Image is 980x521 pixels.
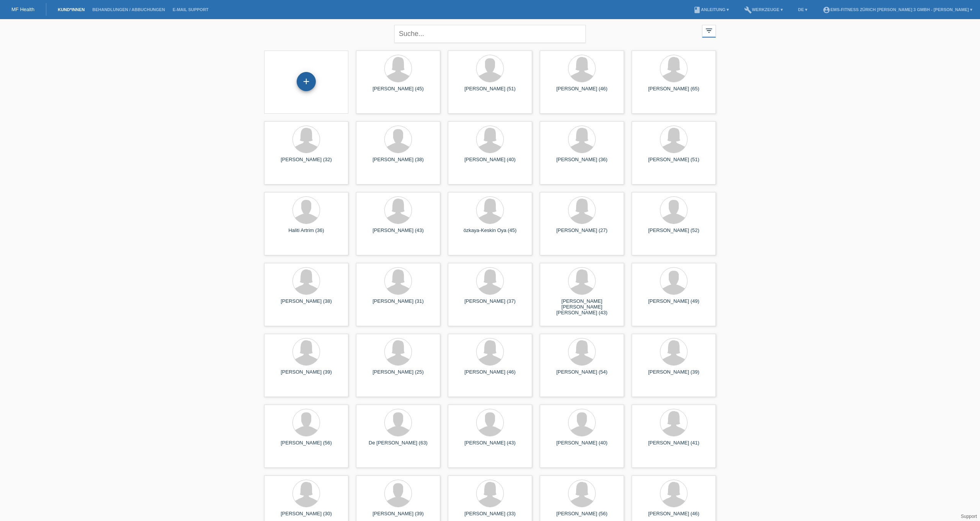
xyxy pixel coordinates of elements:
[362,440,434,452] div: De [PERSON_NAME] (63)
[362,157,434,169] div: [PERSON_NAME] (38)
[362,227,434,240] div: [PERSON_NAME] (43)
[638,440,710,452] div: [PERSON_NAME] (41)
[638,86,710,98] div: [PERSON_NAME] (65)
[638,227,710,240] div: [PERSON_NAME] (52)
[638,157,710,169] div: [PERSON_NAME] (51)
[362,86,434,98] div: [PERSON_NAME] (45)
[270,369,342,381] div: [PERSON_NAME] (39)
[54,7,88,12] a: Kund*innen
[394,25,586,43] input: Suche...
[961,514,977,519] a: Support
[638,369,710,381] div: [PERSON_NAME] (39)
[546,298,618,312] div: [PERSON_NAME] [PERSON_NAME] [PERSON_NAME] (43)
[454,86,526,98] div: [PERSON_NAME] (51)
[546,227,618,240] div: [PERSON_NAME] (27)
[546,440,618,452] div: [PERSON_NAME] (40)
[823,6,830,14] i: account_circle
[297,75,315,88] div: Kund*in hinzufügen
[454,369,526,381] div: [PERSON_NAME] (46)
[270,440,342,452] div: [PERSON_NAME] (56)
[744,6,752,14] i: build
[546,86,618,98] div: [PERSON_NAME] (46)
[88,7,169,12] a: Behandlungen / Abbuchungen
[638,298,710,310] div: [PERSON_NAME] (49)
[740,7,787,12] a: buildWerkzeuge ▾
[11,7,34,12] a: MF Health
[454,157,526,169] div: [PERSON_NAME] (40)
[546,157,618,169] div: [PERSON_NAME] (36)
[362,369,434,381] div: [PERSON_NAME] (25)
[454,440,526,452] div: [PERSON_NAME] (43)
[454,227,526,240] div: özkaya-Keskin Oya (45)
[362,298,434,310] div: [PERSON_NAME] (31)
[705,26,713,35] i: filter_list
[270,227,342,240] div: Haliti Artrim (36)
[794,7,811,12] a: DE ▾
[693,6,701,14] i: book
[689,7,733,12] a: bookAnleitung ▾
[819,7,976,12] a: account_circleEMS-Fitness Zürich [PERSON_NAME] 3 GmbH - [PERSON_NAME] ▾
[270,157,342,169] div: [PERSON_NAME] (32)
[169,7,212,12] a: E-Mail Support
[454,298,526,310] div: [PERSON_NAME] (37)
[546,369,618,381] div: [PERSON_NAME] (54)
[270,298,342,310] div: [PERSON_NAME] (38)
